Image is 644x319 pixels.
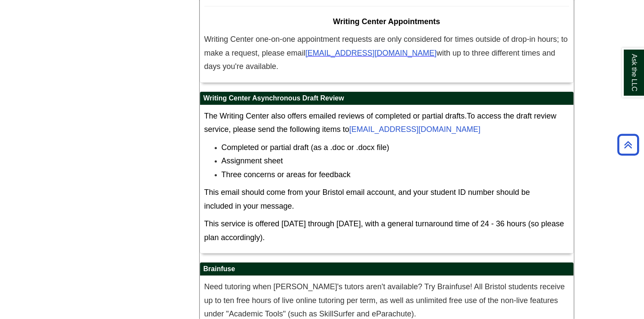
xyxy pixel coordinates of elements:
span: This service is offered [DATE] through [DATE], with a general turnaround time of 24 - 36 hours (s... [204,219,564,242]
span: Three concerns or areas for feedback [222,170,351,179]
span: with up to three different times and days you're available. [204,49,555,71]
a: [EMAIL_ADDRESS][DOMAIN_NAME] [349,125,481,134]
span: Completed or partial draft (as a .doc or .docx file) [222,143,389,152]
span: Assignment sheet [222,156,283,165]
a: [EMAIL_ADDRESS][DOMAIN_NAME] [305,50,437,57]
span: Need tutoring when [PERSON_NAME]'s tutors aren't available? Try Brainfuse! All Bristol students r... [204,282,565,318]
span: Writing Center one-on-one appointment requests are only considered for times outside of drop-in h... [204,35,568,57]
span: [EMAIL_ADDRESS][DOMAIN_NAME] [305,49,437,57]
h2: Writing Center Asynchronous Draft Review [200,92,573,105]
a: Back to Top [614,139,642,150]
span: The Writing Center also offers emailed reviews of completed or partial drafts. [204,112,467,120]
h2: Brainfuse [200,263,573,276]
span: This email should come from your Bristol email account, and your student ID number should be incl... [204,188,530,210]
span: Writing Center Appointments [333,17,440,26]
